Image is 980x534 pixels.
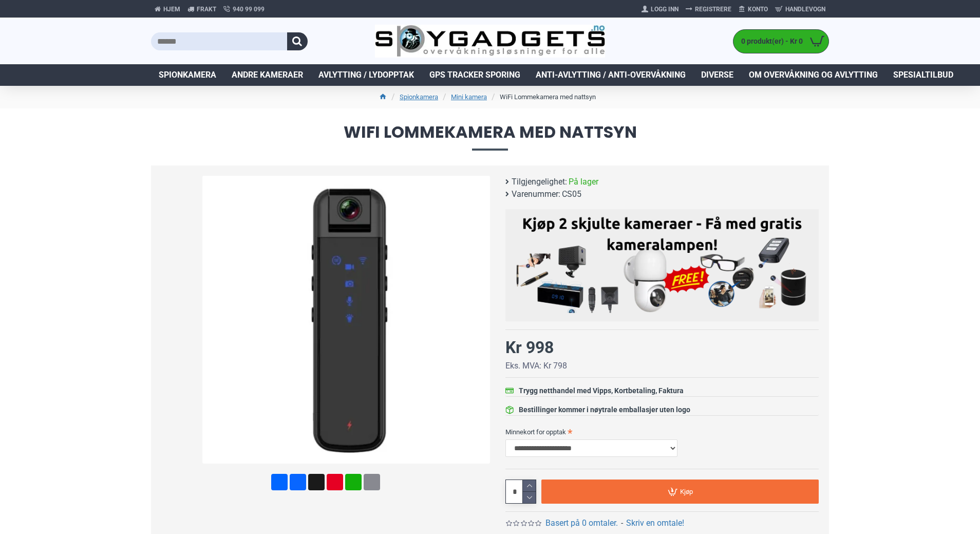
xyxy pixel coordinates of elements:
[733,36,805,47] span: 0 produkt(er) - Kr 0
[451,92,487,102] a: Mini kamera
[519,404,690,415] div: Bestillinger kommer i nøytrale emballasjer uten logo
[771,1,829,17] a: Handlevogn
[232,69,303,81] span: Andre kameraer
[569,176,598,188] span: På lager
[197,5,216,14] span: Frakt
[512,176,567,188] b: Tilgjengelighet:
[344,474,363,490] a: WhatsApp
[695,5,731,14] span: Registrere
[363,474,381,490] a: Email
[307,474,326,490] a: X
[159,69,216,81] span: Spionkamera
[545,517,618,529] a: Basert på 0 omtaler.
[562,188,581,200] span: CS05
[512,188,560,200] b: Varenummer:
[400,92,438,102] a: Spionkamera
[748,5,768,14] span: Konto
[326,474,344,490] a: Pinterest
[233,5,265,14] span: 940 99 099
[318,69,414,81] span: Avlytting / Lydopptak
[375,25,606,58] img: SpyGadgets.no
[651,5,679,14] span: Logg Inn
[741,64,885,86] a: Om overvåkning og avlytting
[519,385,684,396] div: Trygg netthandel med Vipps, Kortbetaling, Faktura
[151,64,224,86] a: Spionkamera
[429,69,520,81] span: GPS Tracker Sporing
[626,517,684,529] a: Skriv en omtale!
[202,176,490,464] img: Lommekamera med nattsyn - SpyGadgets.no
[163,5,180,14] span: Hjem
[528,64,693,86] a: Anti-avlytting / Anti-overvåkning
[505,423,819,440] label: Minnekort for opptak
[682,1,735,17] a: Registrere
[289,474,307,490] a: Facebook
[693,64,741,86] a: Diverse
[638,1,682,17] a: Logg Inn
[701,69,733,81] span: Diverse
[422,64,528,86] a: GPS Tracker Sporing
[270,474,289,490] a: Share
[680,488,693,495] span: Kjøp
[311,64,422,86] a: Avlytting / Lydopptak
[749,69,878,81] span: Om overvåkning og avlytting
[536,69,686,81] span: Anti-avlytting / Anti-overvåkning
[621,518,623,528] b: -
[885,64,961,86] a: Spesialtilbud
[151,124,829,150] span: WiFi Lommekamera med nattsyn
[733,30,828,53] a: 0 produkt(er) - Kr 0
[505,335,554,360] div: Kr 998
[735,1,771,17] a: Konto
[224,64,311,86] a: Andre kameraer
[893,69,953,81] span: Spesialtilbud
[785,5,825,14] span: Handlevogn
[513,214,811,313] img: Kjøp 2 skjulte kameraer – Få med gratis kameralampe!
